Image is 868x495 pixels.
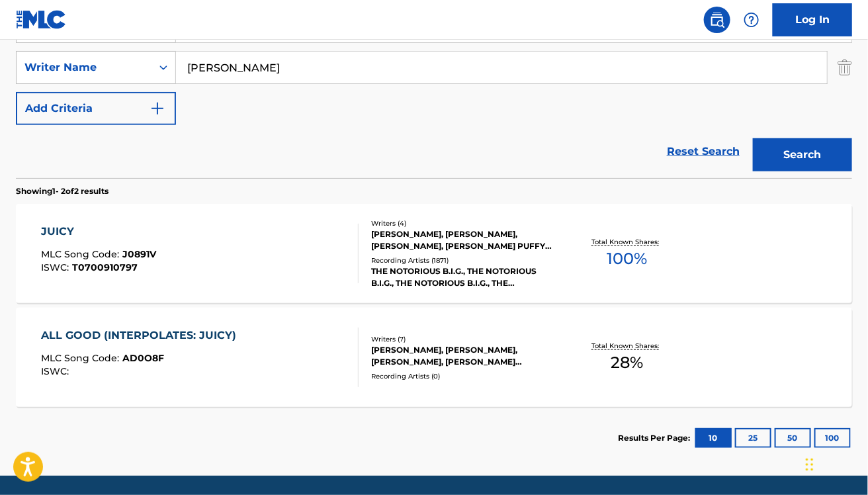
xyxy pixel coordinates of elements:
[371,255,557,265] div: Recording Artists ( 1871 )
[41,328,243,343] div: ALL GOOD (INTERPOLATES: JUICY)
[802,431,868,495] iframe: Chat Widget
[611,351,643,375] span: 28 %
[41,224,156,240] div: JUICY
[122,352,164,364] span: AD0O8F
[72,261,138,273] span: T0700910797
[41,365,72,377] span: ISWC :
[16,10,67,29] img: MLC Logo
[24,60,144,75] div: Writer Name
[371,371,557,381] div: Recording Artists ( 0 )
[838,51,852,84] img: Delete Criterion
[371,228,557,252] div: [PERSON_NAME], [PERSON_NAME], [PERSON_NAME], [PERSON_NAME] PUFFY [PERSON_NAME]
[773,3,852,36] a: Log In
[591,237,662,247] p: Total Known Shares:
[16,204,852,303] a: JUICYMLC Song Code:J0891VISWC:T0700910797Writers (4)[PERSON_NAME], [PERSON_NAME], [PERSON_NAME], ...
[371,265,557,289] div: THE NOTORIOUS B.I.G., THE NOTORIOUS B.I.G., THE NOTORIOUS B.I.G., THE NOTORIOUS B.I.G., THE NOTOR...
[371,334,557,344] div: Writers ( 7 )
[775,428,811,448] button: 50
[607,247,647,271] span: 100 %
[41,248,122,260] span: MLC Song Code :
[744,12,759,28] img: help
[753,138,852,171] button: Search
[371,218,557,228] div: Writers ( 4 )
[806,445,814,484] div: Drag
[591,341,662,351] p: Total Known Shares:
[735,428,771,448] button: 25
[660,137,746,166] a: Reset Search
[704,7,730,33] a: Public Search
[618,432,693,444] p: Results Per Page:
[814,428,851,448] button: 100
[371,344,557,368] div: [PERSON_NAME], [PERSON_NAME], [PERSON_NAME], [PERSON_NAME] [PERSON_NAME] [PERSON_NAME], [PERSON_N...
[16,185,108,197] p: Showing 1 - 2 of 2 results
[122,248,156,260] span: J0891V
[738,7,765,33] div: Help
[695,428,732,448] button: 10
[41,352,122,364] span: MLC Song Code :
[150,101,165,116] img: 9d2ae6d4665cec9f34b9.svg
[709,12,725,28] img: search
[16,308,852,407] a: ALL GOOD (INTERPOLATES: JUICY)MLC Song Code:AD0O8FISWC:Writers (7)[PERSON_NAME], [PERSON_NAME], [...
[16,10,852,178] form: Search Form
[41,261,72,273] span: ISWC :
[16,92,176,125] button: Add Criteria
